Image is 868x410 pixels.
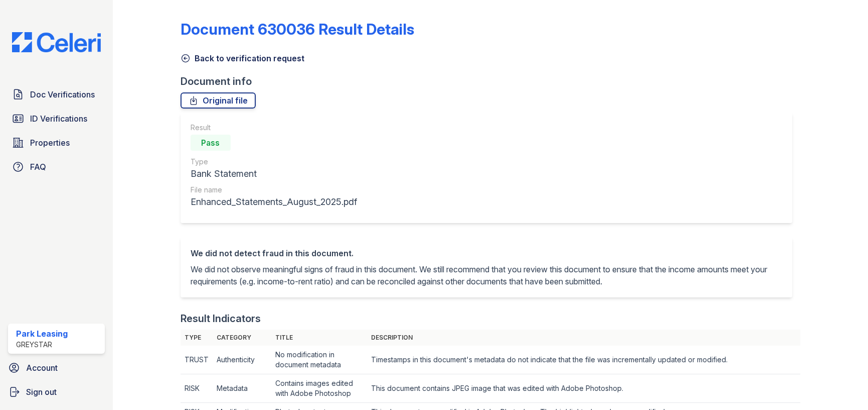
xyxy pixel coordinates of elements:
[8,109,105,129] a: ID Verifications
[271,346,367,374] td: No modification in document metadata
[16,340,68,350] div: Greystar
[181,374,213,403] td: RISK
[191,123,357,133] div: Result
[191,167,357,181] div: Bank Statement
[181,52,304,64] a: Back to verification request
[26,362,58,374] span: Account
[181,20,414,38] a: Document 630036 Result Details
[8,157,105,177] a: FAQ
[367,330,800,346] th: Description
[4,32,109,52] img: CE_Logo_Blue-a8612792a0a2168367f1c8372b55b34899dd931a85d93a1a3d3e32e68fde9ad4.png
[30,161,46,173] span: FAQ
[181,92,256,109] a: Original file
[8,84,105,105] a: Doc Verifications
[8,133,105,153] a: Properties
[4,382,109,402] a: Sign out
[367,374,800,403] td: This document contains JPEG image that was edited with Adobe Photoshop.
[30,113,87,125] span: ID Verifications
[271,374,367,403] td: Contains images edited with Adobe Photoshop
[191,195,357,209] div: Enhanced_Statements_August_2025.pdf
[4,358,109,378] a: Account
[213,346,271,374] td: Authenticity
[367,346,800,374] td: Timestamps in this document's metadata do not indicate that the file was incrementally updated or...
[271,330,367,346] th: Title
[30,88,95,100] span: Doc Verifications
[191,185,357,195] div: File name
[26,386,57,398] span: Sign out
[213,330,271,346] th: Category
[30,137,70,149] span: Properties
[191,135,231,151] div: Pass
[181,346,213,374] td: TRUST
[191,247,782,259] div: We did not detect fraud in this document.
[181,312,261,326] div: Result Indicators
[191,263,782,287] p: We did not observe meaningful signs of fraud in this document. We still recommend that you review...
[191,157,357,167] div: Type
[16,328,68,340] div: Park Leasing
[181,74,800,88] div: Document info
[181,330,213,346] th: Type
[213,374,271,403] td: Metadata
